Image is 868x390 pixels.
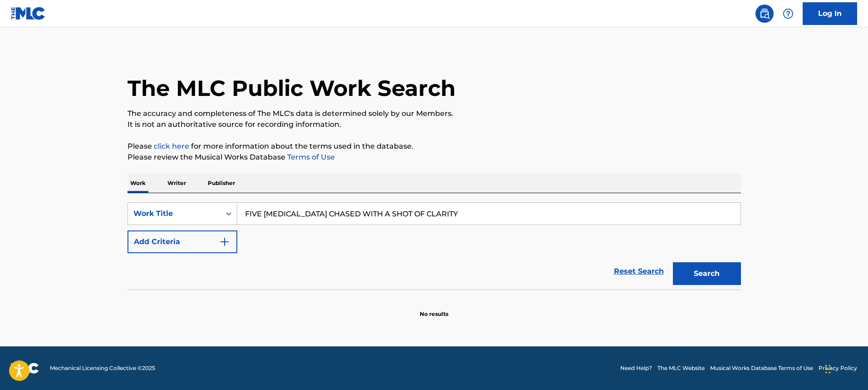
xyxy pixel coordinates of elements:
a: Need Help? [620,364,652,372]
iframe: Chat Widget [823,346,868,390]
button: Add Criteria [128,230,237,253]
a: Log In [803,2,857,25]
p: Publisher [205,174,238,193]
button: Search [673,262,741,285]
p: Work [128,174,148,193]
h1: The MLC Public Work Search [128,75,456,102]
p: Please review the Musical Works Database [128,152,741,163]
div: Help [779,5,797,23]
span: Mechanical Licensing Collective © 2025 [50,364,155,372]
a: Public Search [755,5,774,23]
p: No results [420,299,448,318]
p: Please for more information about the terms used in the database. [128,141,741,152]
div: Trascina [825,355,831,383]
div: Widget chat [823,346,868,390]
a: Musical Works Database Terms of Use [710,364,813,372]
form: Search Form [128,202,741,290]
a: click here [154,142,189,150]
p: Writer [165,174,189,193]
img: search [759,8,770,19]
img: help [783,8,794,19]
a: Privacy Policy [819,364,857,372]
p: It is not an authoritative source for recording information. [128,119,741,130]
a: Terms of Use [285,153,335,161]
a: Reset Search [609,261,668,281]
img: logo [11,363,39,374]
img: 9d2ae6d4665cec9f34b9.svg [219,236,230,247]
div: Work Title [133,208,215,219]
a: The MLC Website [657,364,705,372]
p: The accuracy and completeness of The MLC's data is determined solely by our Members. [128,108,741,119]
img: MLC Logo [11,7,46,20]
